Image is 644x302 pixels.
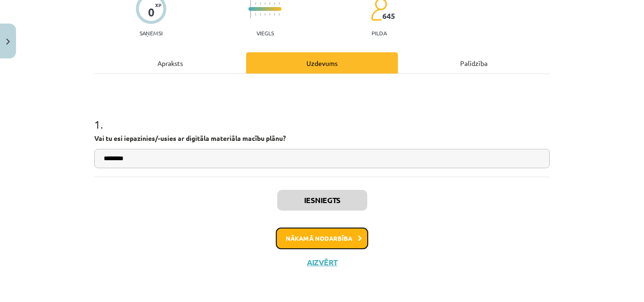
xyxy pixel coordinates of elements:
[94,52,246,73] div: Apraksts
[260,13,261,16] img: icon-short-line-57e1e144782c952c97e751825c79c345078a6d821885a25fce030b3d8c18986b.svg
[94,134,286,142] strong: Vai tu esi iepazinies/-usies ar digitāla materiāla macību plānu?
[279,2,280,5] img: icon-short-line-57e1e144782c952c97e751825c79c345078a6d821885a25fce030b3d8c18986b.svg
[274,2,275,5] img: icon-short-line-57e1e144782c952c97e751825c79c345078a6d821885a25fce030b3d8c18986b.svg
[155,2,161,8] span: XP
[372,30,387,36] p: pilda
[264,2,265,5] img: icon-short-line-57e1e144782c952c97e751825c79c345078a6d821885a25fce030b3d8c18986b.svg
[94,101,550,131] h1: 1 .
[274,13,275,16] img: icon-short-line-57e1e144782c952c97e751825c79c345078a6d821885a25fce030b3d8c18986b.svg
[264,13,265,16] img: icon-short-line-57e1e144782c952c97e751825c79c345078a6d821885a25fce030b3d8c18986b.svg
[277,190,367,211] button: Iesniegts
[255,2,256,5] img: icon-short-line-57e1e144782c952c97e751825c79c345078a6d821885a25fce030b3d8c18986b.svg
[148,6,155,19] div: 0
[276,228,368,249] button: Nākamā nodarbība
[269,2,270,5] img: icon-short-line-57e1e144782c952c97e751825c79c345078a6d821885a25fce030b3d8c18986b.svg
[136,30,166,36] p: Saņemsi
[256,30,274,36] p: Viegls
[260,2,261,5] img: icon-short-line-57e1e144782c952c97e751825c79c345078a6d821885a25fce030b3d8c18986b.svg
[398,52,550,73] div: Palīdzība
[6,39,10,45] img: icon-close-lesson-0947bae3869378f0d4975bcd49f059093ad1ed9edebbc8119c70593378902aed.svg
[246,52,398,73] div: Uzdevums
[382,12,395,20] span: 645
[255,13,256,16] img: icon-short-line-57e1e144782c952c97e751825c79c345078a6d821885a25fce030b3d8c18986b.svg
[304,258,340,267] button: Aizvērt
[279,13,280,16] img: icon-short-line-57e1e144782c952c97e751825c79c345078a6d821885a25fce030b3d8c18986b.svg
[269,13,270,16] img: icon-short-line-57e1e144782c952c97e751825c79c345078a6d821885a25fce030b3d8c18986b.svg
